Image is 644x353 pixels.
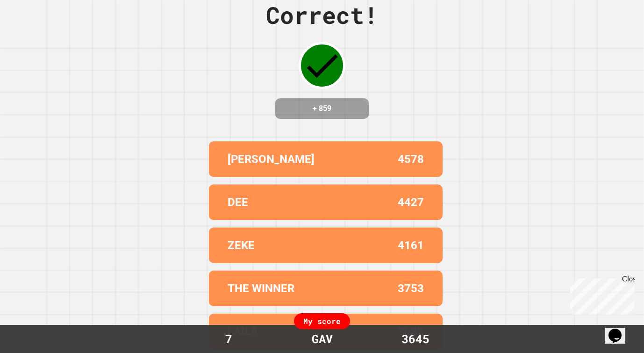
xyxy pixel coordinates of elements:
[566,275,635,315] iframe: chat widget
[228,151,315,168] p: [PERSON_NAME]
[398,194,424,211] p: 4427
[285,103,359,114] h4: + 859
[302,330,342,348] div: GAV
[294,313,350,329] div: My score
[605,316,635,344] iframe: chat widget
[4,4,64,59] div: Chat with us now!Close
[380,330,451,348] div: 3645
[398,323,424,340] p: 3682
[398,280,424,297] p: 3753
[228,323,258,340] p: LAILA
[228,237,255,254] p: ZEKE
[193,330,264,348] div: 7
[398,237,424,254] p: 4161
[228,194,248,211] p: DEE
[228,280,294,297] p: THE WINNER
[398,151,424,168] p: 4578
